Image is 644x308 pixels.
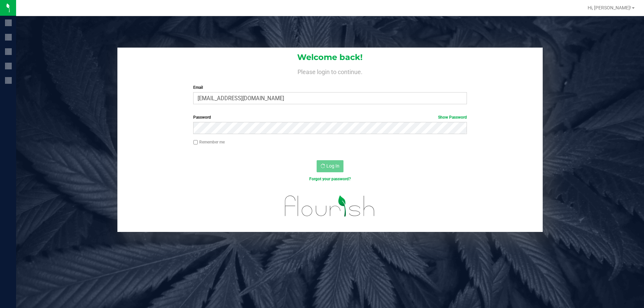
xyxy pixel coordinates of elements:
[193,140,198,145] input: Remember me
[588,5,631,10] span: Hi, [PERSON_NAME]!
[193,139,225,145] label: Remember me
[117,67,543,75] h4: Please login to continue.
[193,115,211,120] span: Password
[277,189,383,223] img: flourish_logo.svg
[438,115,467,120] a: Show Password
[309,177,351,181] a: Forgot your password?
[117,53,543,62] h1: Welcome back!
[326,163,339,169] span: Log In
[193,84,467,90] label: Email
[317,160,343,172] button: Log In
